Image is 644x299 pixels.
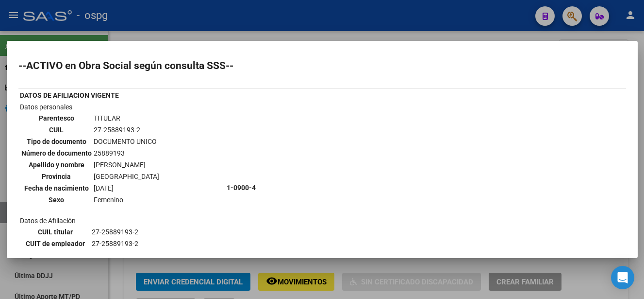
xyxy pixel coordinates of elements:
td: Femenino [93,194,160,205]
th: Fecha de nacimiento [21,183,92,193]
td: [PERSON_NAME] [93,159,160,170]
td: DOCUMENTO UNICO [93,136,160,147]
td: 25889193 [93,148,160,158]
td: TITULAR [93,113,160,123]
th: Sexo [21,194,92,205]
b: 1-0900-4 [227,184,256,192]
th: Tipo de documento [21,136,92,147]
th: CUIT de empleador [21,238,90,249]
h2: --ACTIVO en Obra Social según consulta SSS-- [18,61,626,70]
td: 27-25889193-2 [91,227,224,237]
td: [DATE] [93,183,160,193]
td: [GEOGRAPHIC_DATA] [93,171,160,182]
div: Open Intercom Messenger [611,266,634,289]
th: Provincia [21,171,92,182]
th: Parentesco [21,113,92,123]
b: DATOS DE AFILIACION VIGENTE [20,91,119,99]
td: 27-25889193-2 [91,238,224,249]
th: CUIL [21,124,92,135]
td: Datos personales Datos de Afiliación [19,102,225,274]
th: Apellido y nombre [21,159,92,170]
th: CUIL titular [21,227,90,237]
td: 27-25889193-2 [93,124,160,135]
th: Número de documento [21,148,92,158]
